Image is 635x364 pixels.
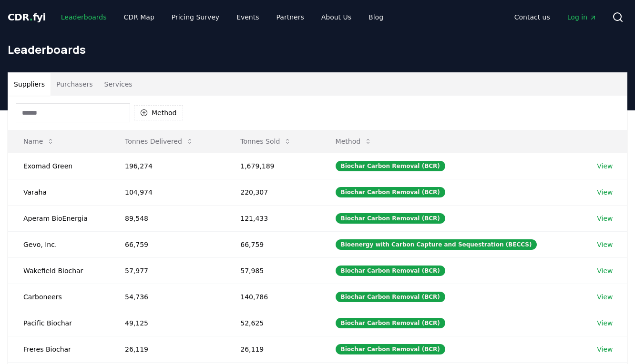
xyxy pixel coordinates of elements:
[225,231,320,257] td: 66,759
[225,310,320,336] td: 52,625
[30,11,33,23] span: .
[8,42,627,57] h1: Leaderboards
[110,153,225,179] td: 196,274
[225,179,320,205] td: 220,307
[8,336,110,362] td: Freres Biochar
[597,161,613,171] a: View
[225,257,320,284] td: 57,985
[560,9,604,26] a: Log in
[225,205,320,231] td: 121,433
[507,9,558,26] a: Contact us
[110,336,225,362] td: 26,119
[117,132,201,151] button: Tonnes Delivered
[110,179,225,205] td: 104,974
[8,73,51,96] button: Suppliers
[225,284,320,310] td: 140,786
[8,231,110,257] td: Gevo, Inc.
[336,266,445,276] div: Biochar Carbon Removal (BCR)
[269,9,312,26] a: Partners
[16,132,62,151] button: Name
[567,12,597,22] span: Log in
[336,292,445,302] div: Biochar Carbon Removal (BCR)
[99,73,138,96] button: Services
[336,344,445,354] div: Biochar Carbon Removal (BCR)
[507,9,604,26] nav: Main
[336,213,445,224] div: Biochar Carbon Removal (BCR)
[116,9,162,26] a: CDR Map
[51,73,99,96] button: Purchasers
[8,179,110,205] td: Varaha
[110,310,225,336] td: 49,125
[597,266,613,275] a: View
[134,105,183,120] button: Method
[336,187,445,197] div: Biochar Carbon Removal (BCR)
[328,132,380,151] button: Method
[336,161,445,171] div: Biochar Carbon Removal (BCR)
[597,318,613,328] a: View
[8,153,110,179] td: Exomad Green
[229,9,266,26] a: Events
[597,187,613,197] a: View
[336,318,445,328] div: Biochar Carbon Removal (BCR)
[53,9,391,26] nav: Main
[597,240,613,249] a: View
[8,10,46,24] a: CDR.fyi
[597,344,613,354] a: View
[110,284,225,310] td: 54,736
[8,205,110,231] td: Aperam BioEnergia
[361,9,391,26] a: Blog
[8,284,110,310] td: Carboneers
[336,239,537,250] div: Bioenergy with Carbon Capture and Sequestration (BECCS)
[233,132,299,151] button: Tonnes Sold
[110,205,225,231] td: 89,548
[53,9,114,26] a: Leaderboards
[597,214,613,223] a: View
[110,231,225,257] td: 66,759
[8,257,110,284] td: Wakefield Biochar
[164,9,227,26] a: Pricing Survey
[597,292,613,302] a: View
[8,11,46,23] span: CDR fyi
[225,336,320,362] td: 26,119
[314,9,359,26] a: About Us
[225,153,320,179] td: 1,679,189
[110,257,225,284] td: 57,977
[8,310,110,336] td: Pacific Biochar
